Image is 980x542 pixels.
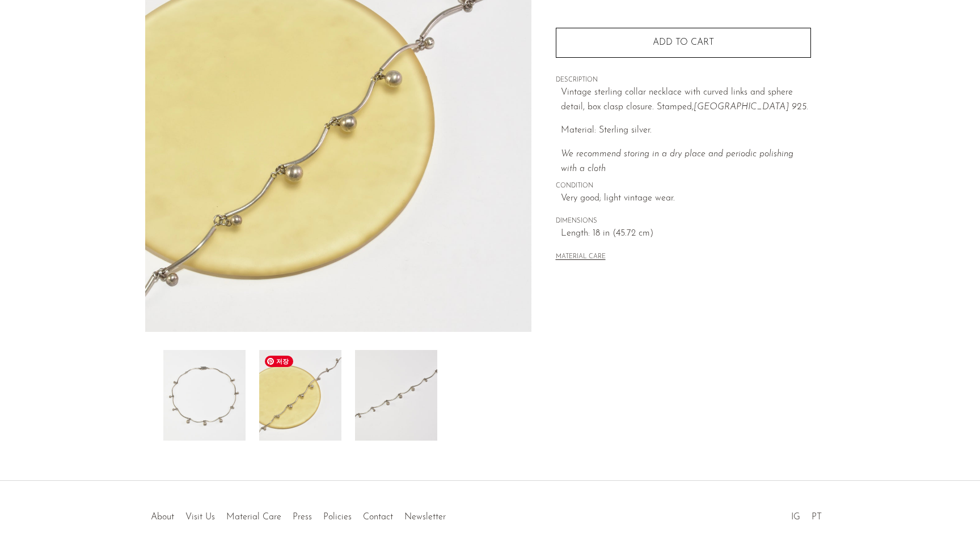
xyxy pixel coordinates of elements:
[151,513,174,522] a: About
[556,28,811,57] button: Add to cart
[561,86,811,114] p: Vintage sterling collar necklace with curved links and sphere detail, box clasp closure. Stamped,
[556,181,811,191] span: CONDITION
[556,216,811,227] span: DIMENSIONS
[561,123,811,138] p: Material: Sterling silver.
[163,350,246,441] img: Sphere Detail Collar Necklace
[556,253,606,262] button: MATERIAL CARE
[185,513,215,522] a: Visit Us
[561,191,811,206] span: Very good; light vintage wear.
[145,503,451,525] ul: Quick links
[556,75,811,86] span: DESCRIPTION
[226,513,281,522] a: Material Care
[293,513,312,522] a: Press
[259,350,341,441] img: Sphere Detail Collar Necklace
[653,38,714,47] span: Add to cart
[265,356,293,367] span: 저장
[323,513,352,522] a: Policies
[561,150,793,173] i: We recommend storing in a dry place and periodic polishing with a cloth
[694,103,808,112] em: [GEOGRAPHIC_DATA] 925.
[363,513,393,522] a: Contact
[561,227,811,241] span: Length: 18 in (45.72 cm)
[785,503,827,525] ul: Social Medias
[355,350,437,441] img: Sphere Detail Collar Necklace
[812,513,822,522] a: PT
[791,513,800,522] a: IG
